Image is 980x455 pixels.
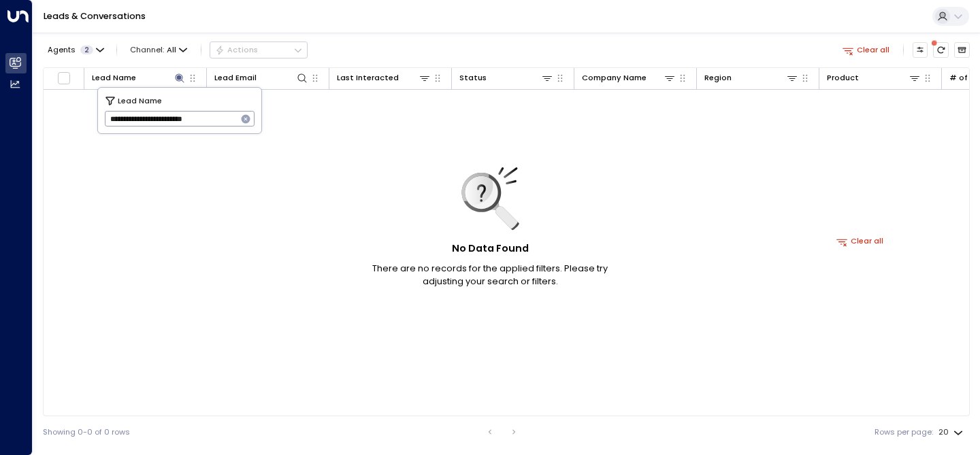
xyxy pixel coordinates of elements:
[126,42,192,57] button: Channel:All
[704,71,798,84] div: Region
[913,42,928,58] button: Customize
[48,46,76,54] span: Agents
[80,46,93,54] span: 2
[954,42,970,58] button: Archived Leads
[210,41,308,58] button: Actions
[167,46,176,54] span: All
[210,41,308,58] div: Button group with a nested menu
[215,45,258,54] div: Actions
[126,42,192,57] span: Channel:
[92,71,136,84] div: Lead Name
[337,71,431,84] div: Last Interacted
[827,71,921,84] div: Product
[118,95,162,107] span: Lead Name
[704,71,732,84] div: Region
[337,71,399,84] div: Last Interacted
[459,71,487,84] div: Status
[43,426,130,438] div: Showing 0-0 of 0 rows
[875,426,933,438] label: Rows per page:
[838,42,894,57] button: Clear all
[354,262,626,288] p: There are no records for the applied filters. Please try adjusting your search or filters.
[43,42,108,57] button: Agents2
[92,71,186,84] div: Lead Name
[832,234,889,249] button: Clear all
[481,424,523,440] nav: pagination navigation
[57,71,71,85] span: Toggle select all
[452,241,529,256] h5: No Data Found
[44,10,146,22] a: Leads & Conversations
[459,71,553,84] div: Status
[827,71,859,84] div: Product
[933,42,949,58] span: There are new threads available. Refresh the grid to view the latest updates.
[938,424,966,441] div: 20
[214,71,257,84] div: Lead Email
[582,71,647,84] div: Company Name
[214,71,308,84] div: Lead Email
[582,71,676,84] div: Company Name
